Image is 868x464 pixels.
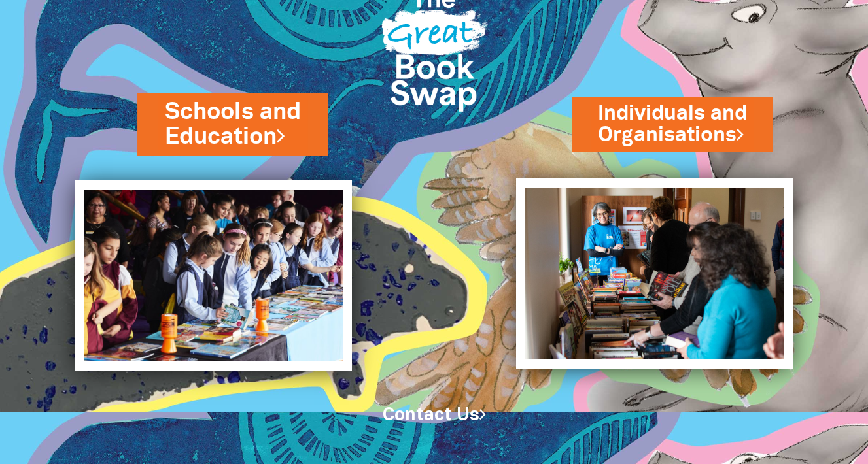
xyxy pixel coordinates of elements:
a: Contact Us [383,407,486,423]
a: Individuals andOrganisations [598,99,747,149]
a: Schools andEducation [165,95,301,153]
img: Schools and Education [75,180,351,371]
img: Individuals and Organisations [516,178,792,369]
